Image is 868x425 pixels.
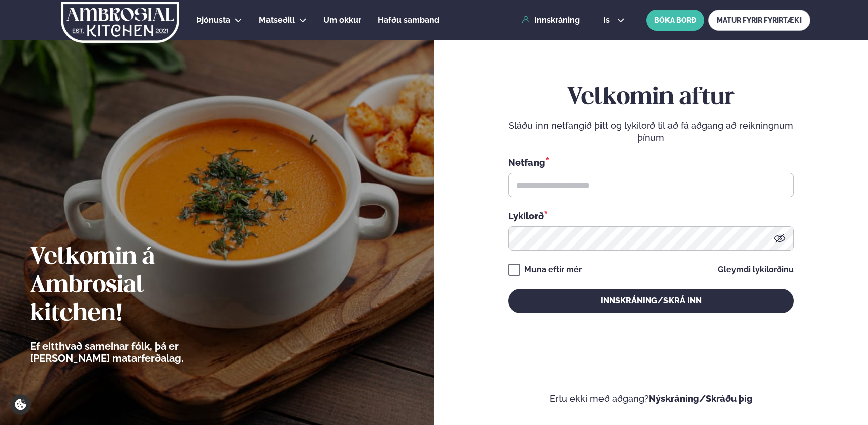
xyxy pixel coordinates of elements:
img: logo [60,2,180,43]
div: Netfang [508,156,794,169]
p: Ertu ekki með aðgang? [464,393,838,405]
button: is [595,16,633,24]
div: Lykilorð [508,209,794,222]
h2: Velkomin aftur [508,84,794,112]
a: Gleymdi lykilorðinu [718,266,794,274]
button: BÓKA BORÐ [646,10,704,31]
a: Um okkur [323,14,361,26]
span: Matseðill [259,15,295,25]
button: Innskráning/Skrá inn [508,289,794,313]
a: Þjónusta [196,14,230,26]
p: Sláðu inn netfangið þitt og lykilorð til að fá aðgang að reikningnum þínum [508,119,794,144]
a: MATUR FYRIR FYRIRTÆKI [708,10,810,31]
span: is [603,16,613,24]
a: Hafðu samband [378,14,439,26]
a: Cookie settings [10,394,31,415]
span: Um okkur [323,15,361,25]
span: Þjónusta [196,15,230,25]
a: Nýskráning/Skráðu þig [649,393,753,404]
a: Matseðill [259,14,295,26]
h2: Velkomin á Ambrosial kitchen! [30,244,239,328]
p: Ef eitthvað sameinar fólk, þá er [PERSON_NAME] matarferðalag. [30,340,239,365]
span: Hafðu samband [378,15,439,25]
a: Innskráning [522,16,580,25]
